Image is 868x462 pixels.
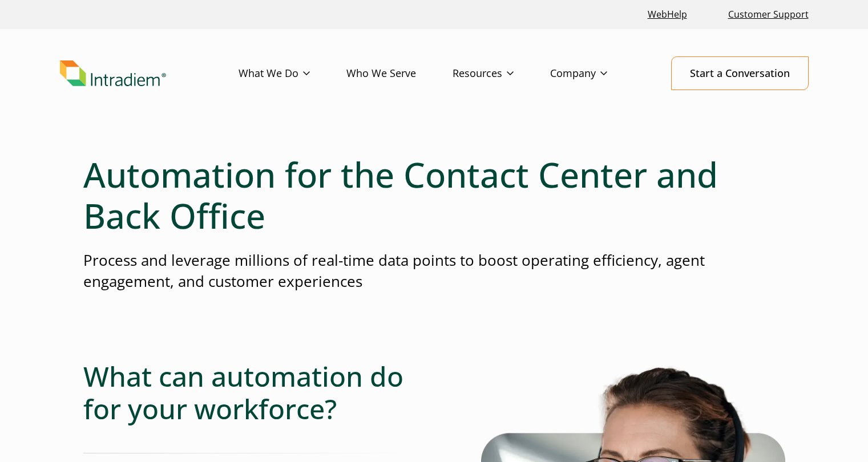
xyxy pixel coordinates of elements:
a: Link to homepage of Intradiem [60,60,239,87]
a: Link opens in a new window [643,2,692,27]
a: Start a Conversation [671,56,809,90]
h2: What can automation do for your workforce? [83,360,434,425]
a: What We Do [239,57,346,90]
p: Process and leverage millions of real-time data points to boost operating efficiency, agent engag... [83,250,785,293]
a: Customer Support [724,2,813,27]
img: Intradiem [60,60,166,87]
h1: Automation for the Contact Center and Back Office [83,154,785,236]
a: Who We Serve [346,57,453,90]
a: Company [550,57,644,90]
a: Resources [453,57,550,90]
